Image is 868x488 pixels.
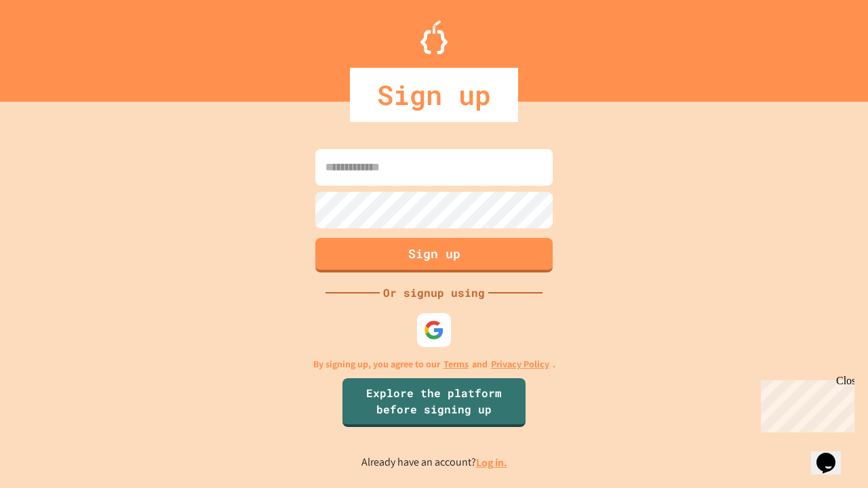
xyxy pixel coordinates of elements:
[342,378,526,427] a: Explore the platform before signing up
[443,357,469,371] a: Terms
[313,357,555,371] p: By signing up, you agree to our and .
[315,238,553,272] button: Sign up
[476,455,507,470] a: Log in.
[350,68,518,122] div: Sign up
[420,20,448,54] img: Logo.svg
[424,320,444,340] img: google-icon.svg
[361,454,507,471] p: Already have an account?
[491,357,549,371] a: Privacy Policy
[755,375,854,432] iframe: chat widget
[5,5,94,86] div: Chat with us now!Close
[811,434,854,474] iframe: chat widget
[380,285,488,301] div: Or signup using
